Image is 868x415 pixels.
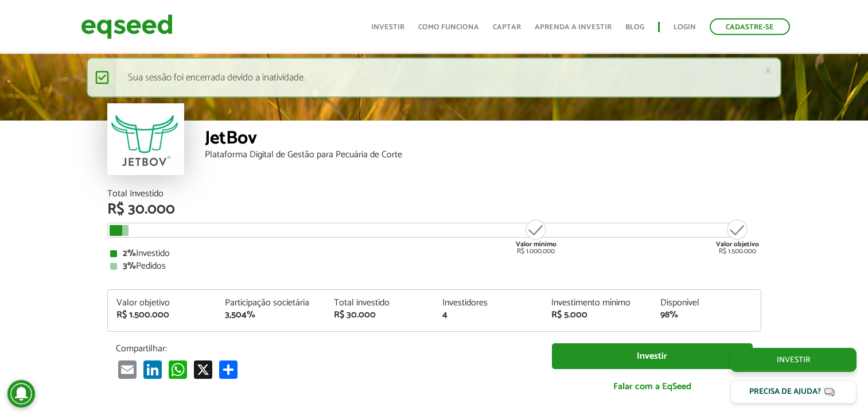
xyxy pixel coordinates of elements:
div: 98% [660,311,752,320]
a: Investir [371,24,404,31]
div: JetBov [205,129,761,150]
a: Cadastre-se [710,18,790,35]
div: Valor objetivo [116,298,208,308]
div: Disponível [660,298,752,308]
p: Compartilhar: [116,343,535,354]
div: Pedidos [110,262,758,271]
div: R$ 30.000 [334,311,426,320]
a: X [192,360,215,379]
div: Total investido [334,298,426,308]
a: × [765,64,772,76]
div: Sua sessão foi encerrada devido a inatividade. [87,57,781,98]
a: Compartilhar [217,360,240,379]
a: WhatsApp [166,360,189,379]
a: Como funciona [418,24,479,31]
a: Email [116,360,139,379]
a: Investir [552,343,753,369]
div: Participação societária [225,298,317,308]
div: Total Investido [107,189,761,199]
div: Investido [110,249,758,258]
div: R$ 1.500.000 [116,311,208,320]
div: R$ 1.000.000 [515,218,558,255]
a: Falar com a EqSeed [552,375,753,398]
div: R$ 30.000 [107,202,761,217]
a: Blog [625,24,644,31]
div: 3,504% [225,311,317,320]
a: Investir [730,348,857,372]
div: 4 [442,311,534,320]
strong: 2% [123,246,136,261]
div: Plataforma Digital de Gestão para Pecuária de Corte [205,150,761,160]
div: R$ 5.000 [551,311,643,320]
strong: Valor mínimo [516,239,556,250]
img: EqSeed [81,11,173,42]
a: Aprenda a investir [535,24,612,31]
a: Login [674,24,696,31]
div: R$ 1.500.000 [716,218,759,255]
div: Investidores [442,298,534,308]
strong: Valor objetivo [716,239,759,250]
a: LinkedIn [141,360,164,379]
a: Captar [493,24,521,31]
div: Investimento mínimo [551,298,643,308]
strong: 3% [123,258,136,274]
